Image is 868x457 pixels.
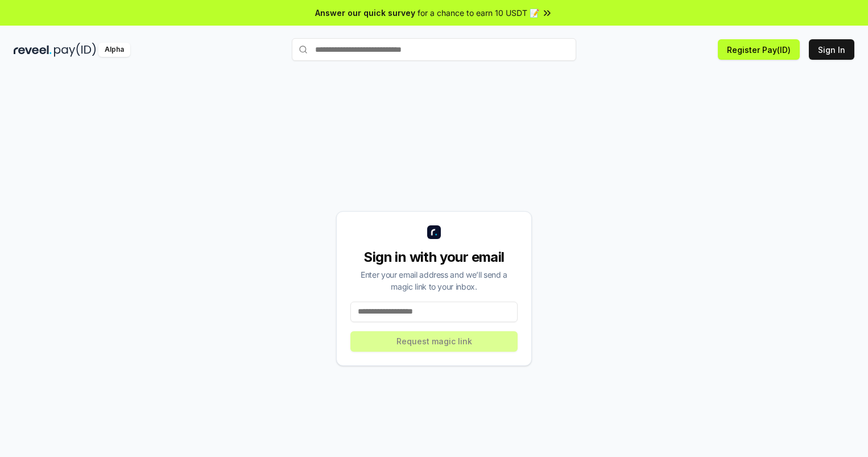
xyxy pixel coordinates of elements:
div: Alpha [98,43,130,57]
img: reveel_dark [14,43,52,57]
div: Enter your email address and we’ll send a magic link to your inbox. [350,269,518,293]
img: pay_id [54,43,96,57]
div: Sign in with your email [350,248,518,266]
button: Sign In [809,39,854,60]
span: for a chance to earn 10 USDT 📝 [418,7,539,19]
span: Answer our quick survey [315,7,415,19]
img: logo_small [427,225,441,239]
button: Register Pay(ID) [718,39,800,60]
